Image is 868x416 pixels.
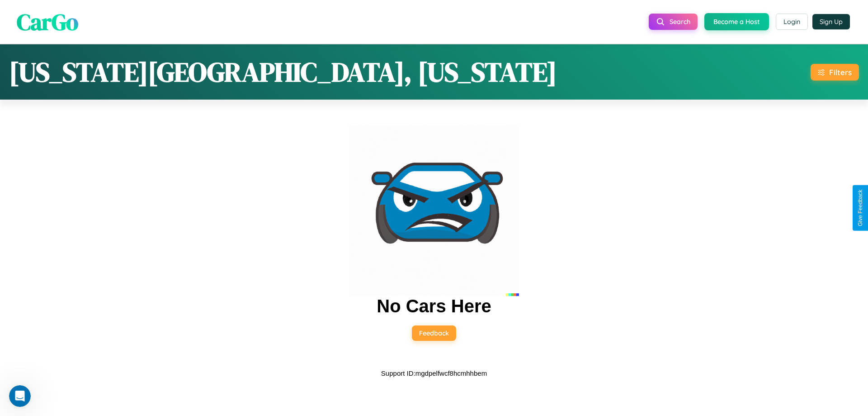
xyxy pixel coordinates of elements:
[381,367,487,379] p: Support ID: mgdpelfwcf8hcmhhbem
[412,325,456,341] button: Feedback
[9,385,31,407] iframe: Intercom live chat
[811,64,859,81] button: Filters
[649,14,698,30] button: Search
[776,14,808,30] button: Login
[704,13,769,30] button: Become a Host
[812,14,850,29] button: Sign Up
[377,296,491,316] h2: No Cars Here
[670,18,690,26] span: Search
[857,190,863,226] div: Give Feedback
[349,126,519,296] img: car
[9,53,557,91] h1: [US_STATE][GEOGRAPHIC_DATA], [US_STATE]
[829,67,852,77] div: Filters
[17,6,78,37] span: CarGo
